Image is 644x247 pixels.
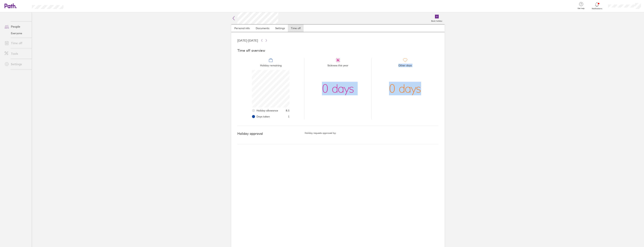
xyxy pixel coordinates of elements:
a: Book holiday [429,12,445,24]
span: Holiday allowance [257,109,278,112]
label: Book holiday [429,19,445,22]
a: Notifications [591,2,603,10]
a: People [2,23,32,30]
span: 1 [288,115,290,118]
h5: Holiday requests approved by: [305,132,439,134]
span: Sickness this year [327,62,348,70]
a: Personal info [231,24,253,32]
a: Documents [253,24,272,32]
h4: Holiday approval [237,132,305,136]
div: 0 days [389,70,421,108]
div: 0 days [322,70,354,108]
span: Notifications [591,8,603,10]
a: Everyone [2,30,32,36]
span: [DATE] - [DATE] [237,39,258,42]
span: Days taken [257,115,270,118]
span: Holiday remaining [260,62,282,70]
a: Time off [2,39,32,47]
a: Settings [2,60,32,68]
a: Time off [288,24,304,32]
a: Tools [2,50,32,57]
span: 8.5 [286,109,290,112]
span: Other days [398,62,412,70]
h4: Time off overview [237,49,439,53]
span: Get help [575,7,587,10]
a: Settings [272,24,288,32]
